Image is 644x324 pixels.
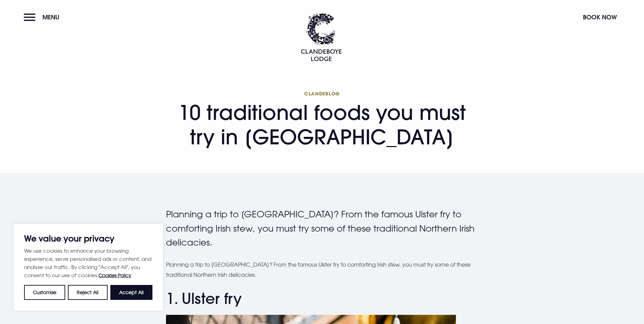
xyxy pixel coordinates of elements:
[301,13,342,61] img: Clandeboye Lodge
[110,285,152,300] button: Accept All
[42,13,59,21] span: Menu
[166,207,478,250] p: Planning a trip to [GEOGRAPHIC_DATA]? From the famous Ulster fry to comforting Irish stew, you mu...
[98,272,131,278] a: Cookies Policy
[24,247,152,280] p: We use cookies to enhance your browsing experience, serve personalised ads or content, and analys...
[68,285,107,300] button: Reject All
[24,234,152,242] p: We value your privacy
[166,90,478,149] h1: 10 traditional foods you must try in [GEOGRAPHIC_DATA]
[24,10,63,24] button: Menu
[579,10,620,24] button: Book Now
[24,285,65,300] button: Customise
[14,224,163,310] div: We value your privacy
[166,290,478,308] h2: 1. Ulster fry
[166,90,478,97] span: Clandeblog
[166,259,478,280] p: Planning a trip to [GEOGRAPHIC_DATA]? From the famous Ulster fry to comforting Irish stew, you mu...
